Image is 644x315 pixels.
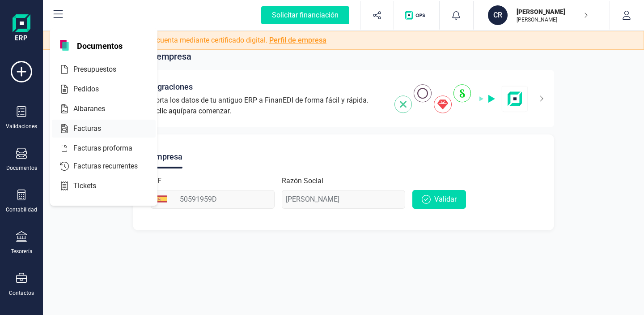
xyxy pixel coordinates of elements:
[6,206,37,213] div: Contabilidad
[151,145,182,168] div: Empresa
[484,1,599,30] button: CR[PERSON_NAME][PERSON_NAME]
[13,14,30,43] img: Logo Finanedi
[70,84,115,95] span: Pedidos
[70,143,148,154] span: Facturas proforma
[70,35,326,46] span: Tienes pendiente validar la cuenta mediante certificado digital.
[70,161,154,172] span: Facturas recurrentes
[250,1,360,30] button: Solicitar financiación
[70,64,132,75] span: Presupuestos
[6,123,37,130] div: Validaciones
[144,95,384,117] span: Importa los datos de tu antiguo ERP a FinanEDI de forma fácil y rápida. Haz para comenzar.
[517,7,588,16] p: [PERSON_NAME]
[269,36,326,44] a: Perfil de empresa
[70,123,117,134] span: Facturas
[133,50,191,63] span: Perfil empresa
[70,104,121,114] span: Albaranes
[488,5,508,25] div: CR
[156,107,182,115] span: clic aquí
[11,248,33,255] div: Tesorería
[261,6,349,24] div: Solicitar financiación
[517,16,588,23] p: [PERSON_NAME]
[6,164,37,172] div: Documentos
[282,176,323,186] label: Razón Social
[412,190,466,209] button: Validar
[399,1,434,30] button: Logo de OPS
[9,289,34,297] div: Contactos
[405,11,428,20] img: Logo de OPS
[144,81,193,93] span: Integraciones
[394,84,528,113] img: integrations-img
[434,194,457,205] span: Validar
[72,40,128,51] span: Documentos
[70,181,112,191] span: Tickets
